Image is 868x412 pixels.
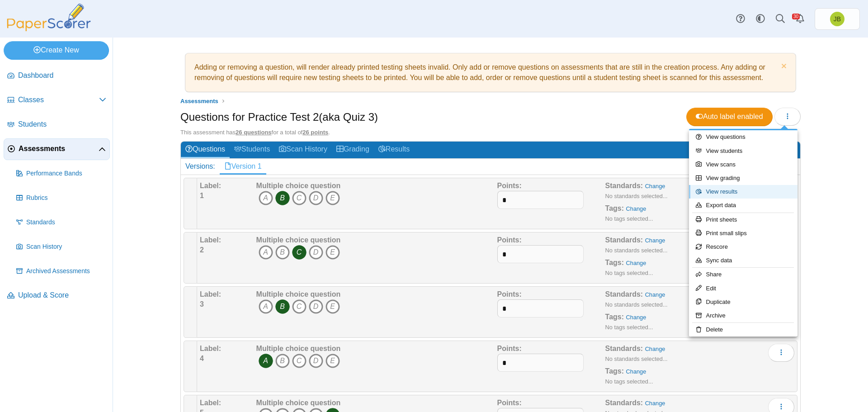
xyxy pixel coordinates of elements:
b: Label: [200,399,221,407]
b: Label: [200,182,221,189]
small: No standards selected... [605,301,668,308]
b: Multiple choice question [256,182,341,189]
small: No standards selected... [605,193,668,199]
span: Upload & Score [18,290,106,300]
b: Multiple choice question [256,236,341,244]
img: PaperScorer [4,4,94,31]
a: Classes [4,90,110,111]
span: Scan History [26,242,106,251]
b: 1 [200,192,204,199]
a: Results [374,142,414,158]
i: B [275,299,290,314]
i: E [325,191,340,205]
a: Auto label enabled [686,108,773,126]
div: Versions: [181,159,220,174]
a: Share [689,268,797,281]
h1: Questions for Practice Test 2(aka Quiz 3) [180,109,378,125]
b: Multiple choice question [256,399,341,407]
a: Scan History [274,142,332,158]
u: 26 questions [236,129,271,136]
i: D [309,191,323,205]
span: Assessments [19,144,99,154]
a: PaperScorer [4,25,94,33]
small: No tags selected... [605,270,653,276]
a: Dashboard [4,65,110,87]
i: B [275,354,290,368]
a: Print sheets [689,213,797,227]
b: Points: [497,182,522,189]
a: Export data [689,199,797,212]
a: Change [626,260,646,266]
small: No tags selected... [605,324,653,331]
span: Assessments [180,98,218,104]
b: Points: [497,290,522,298]
span: Standards [26,218,106,227]
i: C [292,354,307,368]
i: C [292,299,307,314]
a: Archived Assessments [13,260,110,282]
div: This assessment has for a total of . [180,128,801,137]
i: C [292,191,307,205]
a: View grading [689,171,797,185]
a: Change [645,346,665,352]
a: Assessments [4,138,110,160]
span: Joel Boyd [834,16,841,22]
div: Adding or removing a question, will render already printed testing sheets invalid. Only add or re... [190,58,791,87]
a: Edit [689,282,797,295]
b: Label: [200,345,221,352]
small: No standards selected... [605,247,668,254]
a: Scan History [13,236,110,258]
b: Multiple choice question [256,345,341,352]
a: Create New [4,41,109,59]
i: E [325,354,340,368]
a: Change [645,291,665,298]
b: Label: [200,290,221,298]
a: Dismiss notice [779,62,787,72]
b: Label: [200,236,221,244]
i: B [275,245,290,260]
a: Print small slips [689,227,797,240]
span: Performance Bands [26,169,106,178]
i: B [275,191,290,205]
a: Archive [689,309,797,322]
b: 3 [200,300,204,308]
span: Archived Assessments [26,267,106,276]
span: Auto label enabled [696,113,763,120]
b: Standards: [605,345,643,352]
a: Change [645,400,665,407]
a: Assessments [178,95,221,107]
b: Tags: [605,204,624,212]
b: Tags: [605,367,624,375]
a: Delete [689,323,797,336]
b: 2 [200,246,204,254]
i: D [309,245,323,260]
a: Upload & Score [4,285,110,307]
u: 26 points [302,129,328,136]
i: E [325,299,340,314]
a: View students [689,144,797,158]
a: Duplicate [689,295,797,309]
a: View scans [689,158,797,171]
span: Rubrics [26,194,106,203]
a: Change [626,205,646,212]
b: Tags: [605,259,624,266]
b: Points: [497,399,522,407]
i: A [259,354,273,368]
i: A [259,245,273,260]
a: Questions [181,142,230,158]
span: Classes [18,95,99,105]
a: Change [645,183,665,189]
a: View results [689,185,797,199]
a: Students [4,114,110,136]
i: C [292,245,307,260]
span: Joel Boyd [830,12,844,26]
b: Standards: [605,290,643,298]
span: Dashboard [18,71,106,81]
a: Change [626,368,646,375]
a: Grading [332,142,374,158]
a: Joel Boyd [815,8,860,30]
i: D [309,299,323,314]
a: Change [645,237,665,244]
b: 4 [200,355,204,362]
i: D [309,354,323,368]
